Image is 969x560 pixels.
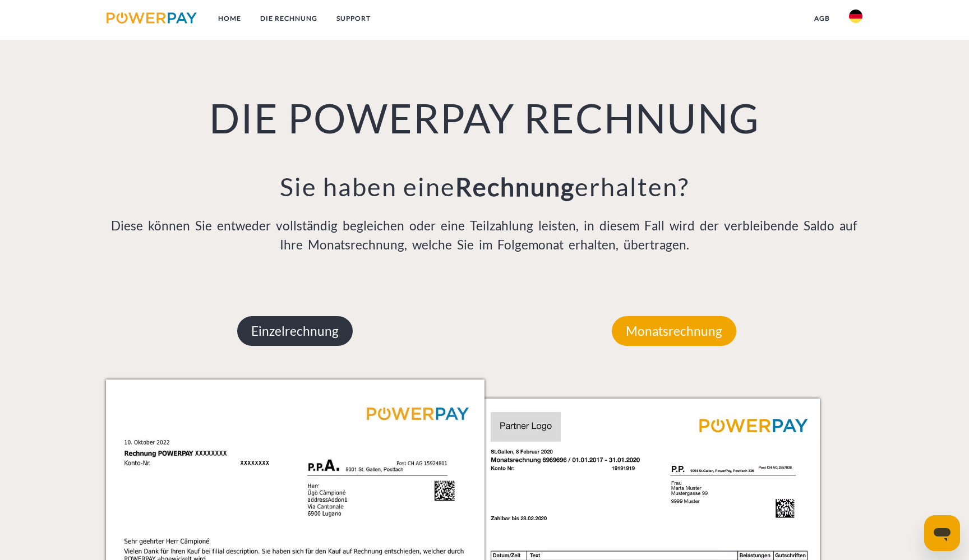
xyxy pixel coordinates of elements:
img: logo-powerpay.svg [107,12,197,24]
b: Rechnung [455,172,575,202]
p: Monatsrechnung [612,316,736,346]
a: SUPPORT [327,8,380,29]
a: agb [805,8,839,29]
iframe: Schaltfläche zum Öffnen des Messaging-Fensters [924,515,960,551]
h3: Sie haben eine erhalten? [106,171,863,202]
a: Home [209,8,251,29]
p: Einzelrechnung [237,316,353,346]
a: DIE RECHNUNG [251,8,327,29]
p: Diese können Sie entweder vollständig begleichen oder eine Teilzahlung leisten, in diesem Fall wi... [106,216,863,254]
img: de [849,10,862,23]
h1: DIE POWERPAY RECHNUNG [106,92,863,143]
